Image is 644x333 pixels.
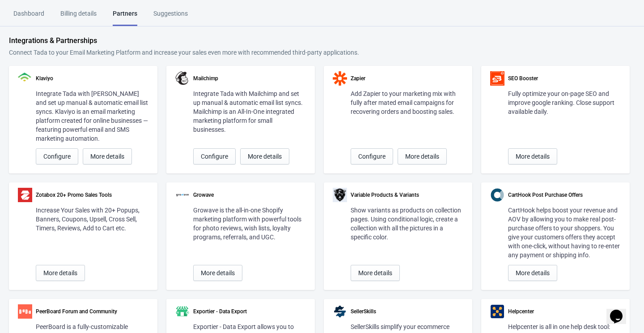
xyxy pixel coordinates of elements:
button: More details [83,148,132,164]
div: Helpcenter [508,308,621,315]
div: Klaviyo [36,75,148,82]
span: Configure [201,153,228,160]
img: partner-sellerskills-logo.png [333,304,347,319]
div: Zotabox 20+ Promo Sales Tools [36,191,148,199]
div: Zapier [351,75,463,82]
button: More details [240,148,289,164]
button: More details [398,148,447,164]
span: More details [43,269,77,277]
div: Partners [113,9,137,26]
img: partner-zotabox-logo.png [18,188,32,202]
div: Integrate Tada with [PERSON_NAME] and set up manual & automatic email list syncs. Klaviyo is an e... [36,89,148,143]
div: Variable Products & Variants [351,191,463,199]
button: Configure [351,148,393,164]
span: More details [405,153,439,160]
div: Add Zapier to your marketing mix with fully after mated email campaigns for recovering orders and... [351,89,463,116]
div: SEO Booster [508,75,621,82]
button: More details [36,265,85,281]
div: PeerBoard Forum and Community [36,308,148,315]
span: More details [248,153,282,160]
span: More details [201,269,235,277]
div: SellerSkills [351,308,463,315]
div: Connect Tada to your Email Marketing Platform and increase your sales even more with recommended ... [9,48,635,57]
span: More details [358,269,392,277]
img: klaviyo.png [18,73,32,82]
div: Growave is the all-in-one Shopify marketing platform with powerful tools for photo reviews, wish ... [193,206,306,242]
img: partner-carthook-logo.png [490,188,504,202]
img: mailchimp.png [175,71,190,85]
iframe: chat widget [606,297,635,324]
div: Exportier - Data Export [193,308,306,315]
div: Fully optimize your on-page SEO and improve google ranking. Close support available daily. [508,89,621,116]
button: Configure [193,148,236,164]
span: Configure [43,153,71,160]
img: partner-growave-logo.png [175,188,190,202]
img: partner-peerboard-logo.png [18,304,32,319]
img: partner-helpcenter-logo.png [490,304,504,319]
div: Suggestions [153,9,188,25]
button: More details [508,148,557,164]
div: CartHook helps boost your revenue and AOV by allowing you to make real post-purchase offers to yo... [508,206,621,259]
div: Show variants as products on collection pages. Using conditional logic, create a collection with ... [351,206,463,242]
img: partner-exportier-logo.png [175,304,190,319]
span: Configure [358,153,386,160]
img: partner-variants-logo.png [333,188,347,202]
span: More details [90,153,124,160]
div: Integrations & Partnerships [9,35,635,46]
div: Increase Your Sales with 20+ Popups, Banners, Coupons, Upsell, Cross Sell, Timers, Reviews, Add t... [36,206,148,233]
div: CartHook Post Purchase Offers [508,191,621,199]
button: Configure [36,148,78,164]
span: More details [516,269,550,277]
div: Dashboard [13,9,44,25]
div: Integrate Tada with Mailchimp and set up manual & automatic email list syncs. Mailchimp is an All... [193,89,306,134]
img: partner-seobooster-logo.png [490,71,504,86]
button: More details [351,265,400,281]
button: More details [508,265,557,281]
div: Billing details [60,9,97,25]
button: More details [193,265,242,281]
span: More details [516,153,550,160]
div: Growave [193,191,306,199]
div: Mailchimp [193,75,306,82]
img: zapier.svg [333,71,347,86]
